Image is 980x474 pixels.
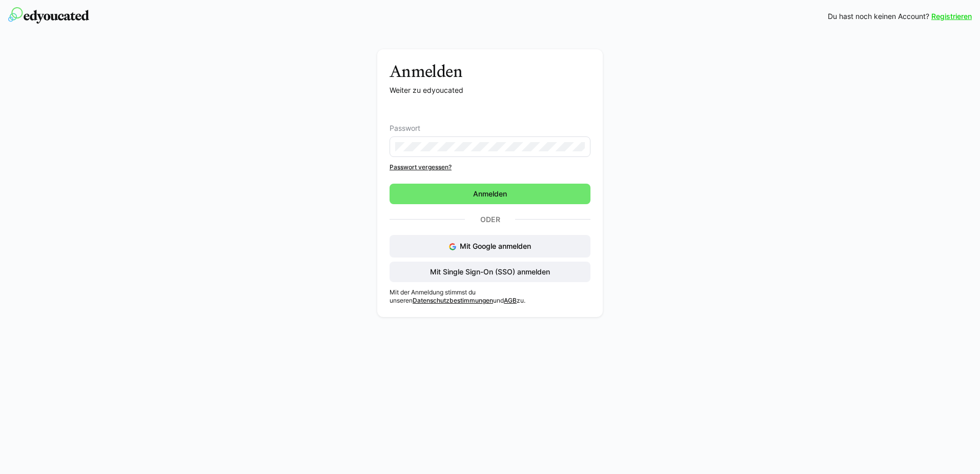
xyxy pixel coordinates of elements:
[390,85,590,95] p: Weiter zu edyoucated
[413,297,493,304] a: Datenschutzbestimmungen
[390,235,590,258] button: Mit Google anmelden
[460,242,531,250] span: Mit Google anmelden
[390,124,420,132] span: Passwort
[390,163,590,171] a: Passwort vergessen?
[390,184,590,204] button: Anmelden
[472,189,508,199] span: Anmelden
[931,11,972,22] a: Registrieren
[465,212,515,227] p: Oder
[504,297,517,304] a: AGB
[8,7,89,24] img: edyoucated
[390,288,590,305] p: Mit der Anmeldung stimmst du unseren und zu.
[428,267,552,277] span: Mit Single Sign-On (SSO) anmelden
[390,62,590,81] h3: Anmelden
[390,262,590,282] button: Mit Single Sign-On (SSO) anmelden
[828,11,929,22] span: Du hast noch keinen Account?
